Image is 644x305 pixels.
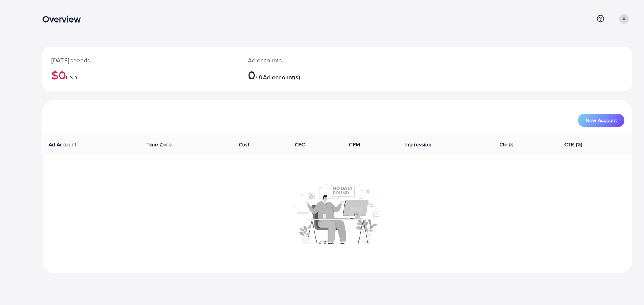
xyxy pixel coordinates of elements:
span: Clicks [500,141,514,148]
h2: / 0 [248,68,377,82]
span: CPC [295,141,305,148]
span: New Account [586,118,617,123]
button: New Account [578,114,624,127]
span: USD [66,74,77,81]
h2: $0 [51,68,230,82]
span: Ad account(s) [263,73,300,81]
p: [DATE] spends [51,56,230,65]
span: Impression [405,141,432,148]
span: CTR (%) [564,141,582,148]
span: Time Zone [146,141,172,148]
span: CPM [349,141,360,148]
img: No account [294,183,380,244]
h3: Overview [42,14,86,24]
p: Ad accounts [248,56,377,65]
span: Cost [239,141,250,148]
span: 0 [248,66,255,83]
span: Ad Account [49,141,77,148]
